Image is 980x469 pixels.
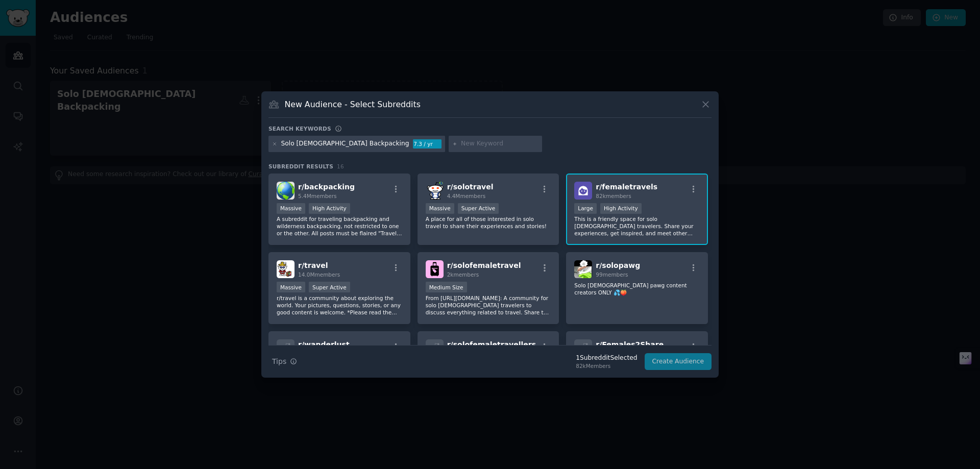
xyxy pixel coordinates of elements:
[574,282,700,296] p: Solo [DEMOGRAPHIC_DATA] pawg content creators ONLY 💦🍑
[426,215,551,230] p: A place for all of those interested in solo travel to share their experiences and stories!
[272,356,286,367] span: Tips
[298,340,350,349] span: r/ wanderlust
[298,261,328,269] span: r/ travel
[277,294,402,316] p: r/travel is a community about exploring the world. Your pictures, questions, stories, or any good...
[337,163,344,169] span: 16
[426,203,454,214] div: Massive
[574,182,592,200] img: femaletravels
[596,183,657,191] span: r/ femaletravels
[268,163,333,170] span: Subreddit Results
[309,282,350,292] div: Super Active
[447,183,494,191] span: r/ solotravel
[277,203,305,214] div: Massive
[309,203,350,214] div: High Activity
[447,193,486,199] span: 4.4M members
[574,203,597,214] div: Large
[413,139,442,149] div: 7.3 / yr
[447,271,479,278] span: 2k members
[277,215,402,237] p: A subreddit for traveling backpacking and wilderness backpacking, not restricted to one or the ot...
[277,260,295,278] img: travel
[576,362,637,369] div: 82k Members
[596,340,664,349] span: r/ Females2Share
[426,182,444,200] img: solotravel
[298,183,355,191] span: r/ backpacking
[596,193,631,199] span: 82k members
[596,261,640,269] span: r/ solopawg
[574,215,700,237] p: This is a friendly space for solo [DEMOGRAPHIC_DATA] travelers. Share your experiences, get inspi...
[447,340,536,349] span: r/ solofemaletravellers
[281,139,409,149] div: Solo [DEMOGRAPHIC_DATA] Backpacking
[277,182,295,200] img: backpacking
[596,271,628,278] span: 99 members
[277,282,305,292] div: Massive
[447,261,521,269] span: r/ solofemaletravel
[600,203,642,214] div: High Activity
[576,354,637,363] div: 1 Subreddit Selected
[298,193,337,199] span: 5.4M members
[426,260,444,278] img: solofemaletravel
[461,139,538,149] input: New Keyword
[268,125,331,132] h3: Search keywords
[268,353,301,371] button: Tips
[298,271,340,278] span: 14.0M members
[426,294,551,316] p: From [URL][DOMAIN_NAME]: A community for solo [DEMOGRAPHIC_DATA] travelers to discuss everything ...
[285,99,421,110] h3: New Audience - Select Subreddits
[458,203,499,214] div: Super Active
[426,282,467,292] div: Medium Size
[574,260,592,278] img: solopawg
